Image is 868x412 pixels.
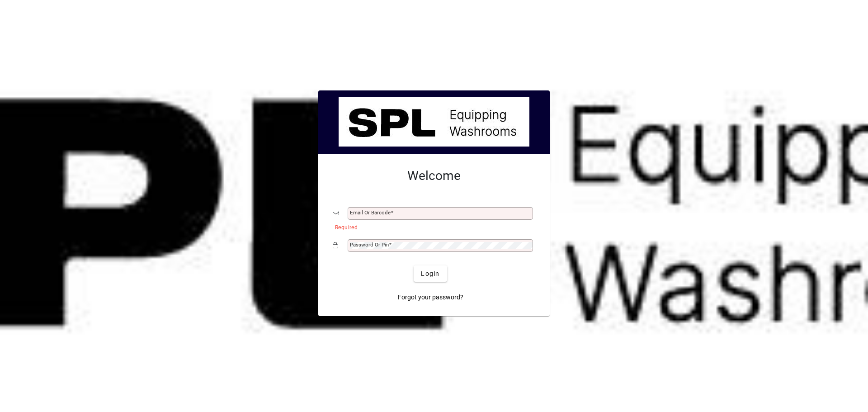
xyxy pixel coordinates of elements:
mat-error: Required [335,222,528,232]
a: Forgot your password? [394,289,467,305]
button: Login [414,265,447,282]
mat-label: Password or Pin [350,242,389,248]
mat-label: Email or Barcode [350,209,391,216]
span: Login [421,269,439,279]
h2: Welcome [333,168,535,184]
span: Forgot your password? [398,293,463,302]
